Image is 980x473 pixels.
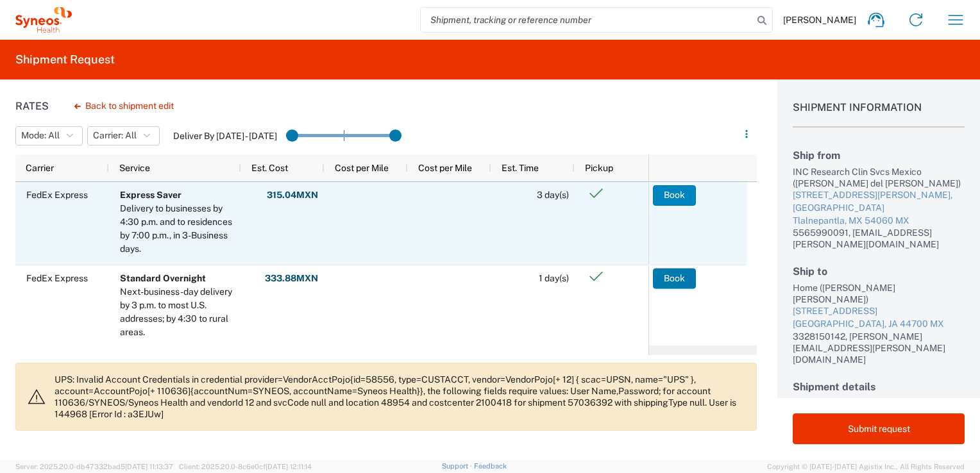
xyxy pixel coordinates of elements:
[653,185,696,206] button: Book
[87,126,160,145] button: Carrier: All
[335,163,389,173] span: Cost per Mile
[793,305,965,318] div: [STREET_ADDRESS]
[474,462,507,470] a: Feedback
[793,189,965,227] a: [STREET_ADDRESS][PERSON_NAME], [GEOGRAPHIC_DATA]Tlalnepantla, MX 54060 MX
[793,166,965,189] div: INC Research Clin Svcs Mexico ([PERSON_NAME] del [PERSON_NAME])
[793,381,965,393] h2: Shipment details
[26,190,88,200] span: FedEx Express
[267,189,318,201] strong: 315.04 MXN
[21,129,60,142] span: Mode: All
[793,215,965,228] div: Tlalnepantla, MX 54060 MX
[793,305,965,330] a: [STREET_ADDRESS][GEOGRAPHIC_DATA], JA 44700 MX
[442,462,474,470] a: Support
[179,463,312,470] span: Client: 2025.20.0-8c6e0cf
[793,331,965,365] div: 3328150142, [PERSON_NAME][EMAIL_ADDRESS][PERSON_NAME][DOMAIN_NAME]
[55,374,746,420] p: UPS: Invalid Account Credentials in credential provider=VendorAcctPojo{id=58556, type=CUSTACCT, v...
[64,95,184,117] button: Back to shipment edit
[793,318,965,331] div: [GEOGRAPHIC_DATA], JA 44700 MX
[120,190,182,200] b: Express Saver
[653,268,696,288] button: Book
[251,163,288,173] span: Est. Cost
[502,163,539,173] span: Est. Time
[793,282,965,305] div: Home ([PERSON_NAME] [PERSON_NAME])
[266,463,312,470] span: [DATE] 12:11:14
[15,100,49,112] h1: Rates
[120,273,206,283] b: Standard Overnight
[120,285,235,339] div: Next-business-day delivery by 3 p.m. to most U.S. addresses; by 4:30 to rural areas.
[125,463,173,470] span: [DATE] 11:13:37
[266,185,319,206] button: 315.04MXN
[15,52,115,67] h2: Shipment Request
[793,101,965,128] h1: Shipment Information
[793,189,965,214] div: [STREET_ADDRESS][PERSON_NAME], [GEOGRAPHIC_DATA]
[421,8,753,32] input: Shipment, tracking or reference number
[15,126,83,145] button: Mode: All
[783,14,856,26] span: [PERSON_NAME]
[537,190,569,200] span: 3 day(s)
[26,163,54,173] span: Carrier
[539,273,569,283] span: 1 day(s)
[119,163,150,173] span: Service
[120,202,235,256] div: Delivery to businesses by 4:30 p.m. and to residences by 7:00 p.m., in 3-Business days.
[418,163,472,173] span: Cost per Mile
[93,129,137,142] span: Carrier: All
[793,265,965,278] h2: Ship to
[793,413,965,444] button: Submit request
[15,463,173,470] span: Server: 2025.20.0-db47332bad5
[793,227,965,250] div: 5565990091, [EMAIL_ADDRESS][PERSON_NAME][DOMAIN_NAME]
[585,163,613,173] span: Pickup
[265,272,318,285] strong: 333.88 MXN
[793,149,965,162] h2: Ship from
[863,397,965,409] div: 1
[793,397,858,409] div: Total packages:
[26,273,88,283] span: FedEx Express
[264,268,319,288] button: 333.88MXN
[767,461,965,472] span: Copyright © [DATE]-[DATE] Agistix Inc., All Rights Reserved
[173,130,277,142] label: Deliver By [DATE] - [DATE]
